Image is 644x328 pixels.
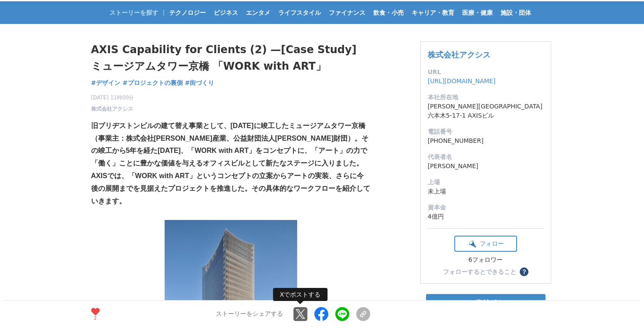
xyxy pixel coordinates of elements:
[497,9,535,17] span: 施設・団体
[275,9,324,17] span: ライフスタイル
[428,187,544,196] dd: 未上場
[428,152,544,162] dt: 代表者名
[428,136,544,145] dd: [PHONE_NUMBER]
[91,79,121,87] span: #デザイン
[408,1,458,24] a: キャリア・教育
[166,9,209,17] span: テクノロジー
[428,102,544,120] dd: [PERSON_NAME][GEOGRAPHIC_DATA]六本木5-17-1 AXISビル
[91,94,134,101] span: [DATE] 11時00分
[428,212,544,221] dd: 4億円
[91,122,368,167] strong: 旧ブリヂストンビルの建て替え事業として、[DATE]に竣工したミュージアムタワー京橋（事業主：株式会社[PERSON_NAME]産業、公益財団法人[PERSON_NAME]財団）。その竣工から5...
[520,267,528,276] button: ？
[428,78,496,85] a: [URL][DOMAIN_NAME]
[216,311,283,318] p: ストーリーをシェアする
[370,1,407,24] a: 飲食・小売
[325,9,369,17] span: ファイナンス
[91,316,100,321] p: 2
[428,127,544,136] dt: 電話番号
[428,68,544,77] dt: URL
[497,1,535,24] a: 施設・団体
[428,178,544,187] dt: 上場
[123,78,183,88] a: #プロジェクトの裏側
[459,1,496,24] a: 医療・健康
[273,288,328,301] span: Xでポストする
[428,50,491,59] a: 株式会社アクシス
[408,9,458,17] span: キャリア・教育
[275,1,324,24] a: ライフスタイル
[242,1,274,24] a: エンタメ
[454,236,517,252] button: フォロー
[521,269,527,275] span: ？
[428,93,544,102] dt: 本社所在地
[428,203,544,212] dt: 資本金
[91,105,133,113] a: 株式会社アクシス
[459,9,496,17] span: 医療・健康
[123,79,183,87] span: #プロジェクトの裏側
[443,269,516,275] div: フォローするとできること
[370,9,407,17] span: 飲食・小売
[210,1,242,24] a: ビジネス
[428,162,544,171] dd: [PERSON_NAME]
[454,256,517,264] div: 6フォロワー
[426,294,545,312] a: ストーリー素材ダウンロード
[325,1,369,24] a: ファイナンス
[91,78,121,88] a: #デザイン
[91,41,370,75] h1: AXIS Capability for Clients (2) —[Case Study] ミュージアムタワー京橋 「WORK with ART」
[185,79,215,87] span: #街づくり
[242,9,274,17] span: エンタメ
[166,1,209,24] a: テクノロジー
[210,9,242,17] span: ビジネス
[185,78,215,88] a: #街づくり
[91,172,370,205] strong: AXISでは、「WORK with ART」というコンセプトの立案からアートの実装、さらに今後の展開までを見据えたプロジェクトを推進した。その具体的なワークフローを紹介していきます。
